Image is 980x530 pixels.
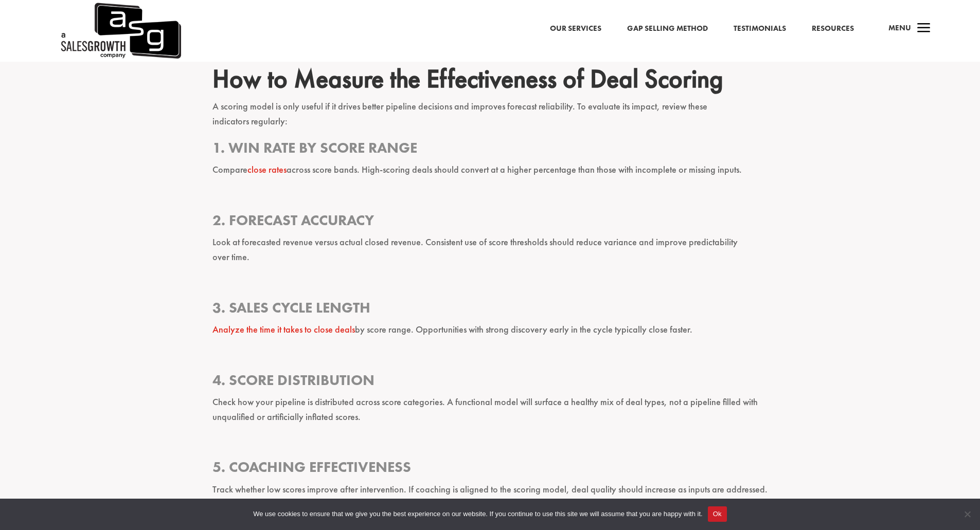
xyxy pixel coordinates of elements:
h2: How to Measure the Effectiveness of Deal Scoring [212,63,768,99]
a: Our Services [550,22,601,35]
h3: 2. Forecast Accuracy [212,211,768,235]
h3: 3. Sales Cycle Length [212,298,768,322]
span: No [962,509,972,519]
button: Ok [708,506,727,522]
a: close rates [247,163,287,175]
a: Gap Selling Method [627,22,708,35]
h3: 1. Win Rate by Score Range [212,138,768,162]
p: A scoring model is only useful if it drives better pipeline decisions and improves forecast relia... [212,99,768,138]
a: Analyze the time it takes to close deals [212,323,355,335]
p: Compare across score bands. High-scoring deals should convert at a higher percentage than those w... [212,162,768,187]
p: Check how your pipeline is distributed across score categories. A functional model will surface a... [212,395,768,434]
p: by score range. Opportunities with strong discovery early in the cycle typically close faster. [212,322,768,346]
h3: 5. Coaching Effectiveness [212,458,768,482]
span: a [914,19,934,39]
p: Track whether low scores improve after intervention. If coaching is aligned to the scoring model,... [212,482,768,506]
span: Menu [888,23,911,33]
a: Testimonials [734,22,786,35]
p: Look at forecasted revenue versus actual closed revenue. Consistent use of score thresholds shoul... [212,235,768,274]
a: Resources [812,22,854,35]
span: We use cookies to ensure that we give you the best experience on our website. If you continue to ... [253,509,702,519]
h3: 4. Score Distribution [212,371,768,395]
